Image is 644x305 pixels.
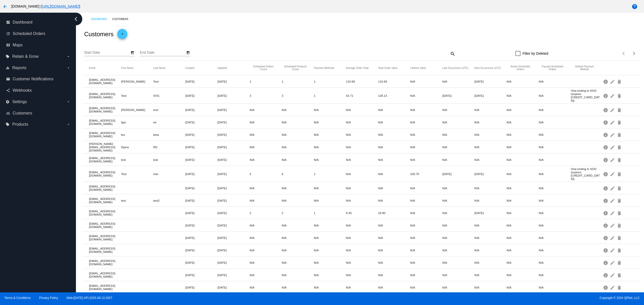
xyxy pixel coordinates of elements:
[314,210,346,216] mat-cell: 1
[474,185,507,191] mat-cell: N/A
[89,130,121,139] mat-cell: [EMAIL_ADDRESS][DOMAIN_NAME]
[314,235,346,241] mat-cell: N/A
[378,144,410,150] mat-cell: N/A
[474,132,507,138] mat-cell: N/A
[121,107,153,113] mat-cell: [PERSON_NAME]
[474,235,507,241] mat-cell: N/A
[91,15,112,23] a: Dashboard
[539,235,571,241] mat-cell: N/A
[217,66,227,69] button: Change sorting for UpdatedUtc
[250,79,282,84] mat-cell: 1
[217,107,250,113] mat-cell: [DATE]
[610,246,616,254] mat-icon: edit
[539,144,571,150] mat-cell: N/A
[6,30,70,38] a: update Scheduled Orders
[442,222,474,228] mat-cell: N/A
[314,157,346,163] mat-cell: N/A
[282,222,314,228] mat-cell: N/A
[250,198,282,203] mat-cell: N/A
[378,119,410,125] mat-cell: N/A
[603,209,609,217] mat-icon: info
[507,157,539,163] mat-cell: N/A
[603,106,609,114] mat-icon: info
[507,144,539,150] mat-cell: N/A
[603,92,609,100] mat-icon: info
[217,247,250,253] mat-cell: [DATE]
[153,93,185,99] mat-cell: SVG
[185,66,194,69] button: Change sorting for CreatedUtc
[410,198,442,203] mat-cell: N/A
[603,78,609,85] mat-icon: info
[282,260,314,265] mat-cell: N/A
[410,79,442,84] mat-cell: N/A
[6,18,70,26] a: dashboard Dashboard
[250,210,282,216] mat-cell: 2
[217,119,250,125] mat-cell: [DATE]
[507,247,539,253] mat-cell: N/A
[185,157,217,163] mat-cell: [DATE]
[410,157,442,163] mat-cell: N/A
[217,79,250,84] mat-cell: [DATE]
[571,88,603,103] mat-cell: Visa ending in 4242 (expires [CREDIT_CARD_DATA])
[314,119,346,125] mat-cell: N/A
[346,210,378,216] mat-cell: 9.45
[617,184,623,192] mat-icon: delete
[442,79,474,84] mat-cell: N/A
[13,20,32,25] span: Dashboard
[282,247,314,253] mat-cell: N/A
[89,258,121,267] mat-cell: [EMAIL_ADDRESS][DOMAIN_NAME]
[217,93,250,99] mat-cell: [DATE]
[140,51,185,55] input: End Date
[410,132,442,138] mat-cell: N/A
[89,91,121,100] mat-cell: [EMAIL_ADDRESS][DOMAIN_NAME]
[185,222,217,228] mat-cell: [DATE]
[89,169,121,178] mat-cell: [EMAIL_ADDRESS][DOMAIN_NAME]
[617,221,623,229] mat-icon: delete
[617,234,623,242] mat-icon: delete
[314,93,346,99] mat-cell: 1
[250,119,282,125] mat-cell: N/A
[185,119,217,125] mat-cell: [DATE]
[217,185,250,191] mat-cell: [DATE]
[474,171,507,177] mat-cell: [DATE]
[603,197,609,204] mat-icon: info
[378,235,410,241] mat-cell: N/A
[282,119,314,125] mat-cell: N/A
[185,185,217,191] mat-cell: [DATE]
[217,260,250,265] mat-cell: [DATE]
[539,171,571,177] mat-cell: N/A
[89,245,121,255] mat-cell: [EMAIL_ADDRESS][DOMAIN_NAME]
[282,107,314,113] mat-cell: N/A
[314,66,334,69] button: Change sorting for PaymentMethodsCount
[507,79,539,84] mat-cell: N/A
[507,119,539,125] mat-cell: N/A
[378,198,410,203] mat-cell: N/A
[474,210,507,216] mat-cell: [DATE]
[185,260,217,265] mat-cell: [DATE]
[346,66,369,69] button: Change sorting for AverageScheduledOrderTotal
[474,66,501,69] button: Change sorting for NextScheduledOrderOccurrenceUtc
[6,111,10,115] i: people_outline
[314,198,346,203] mat-cell: N/A
[42,4,79,8] a: [URL][DOMAIN_NAME]
[442,210,474,216] mat-cell: N/A
[6,20,10,24] i: dashboard
[378,171,410,177] mat-cell: N/A
[410,235,442,241] mat-cell: N/A
[610,170,616,178] mat-icon: edit
[185,235,217,241] mat-cell: [DATE]
[250,247,282,253] mat-cell: N/A
[185,50,191,55] button: Open calendar
[507,198,539,203] mat-cell: N/A
[89,183,121,193] mat-cell: [EMAIL_ADDRESS][DOMAIN_NAME]
[89,196,121,205] mat-cell: [EMAIL_ADDRESS][DOMAIN_NAME]
[610,118,616,126] mat-icon: edit
[346,93,378,99] mat-cell: 42.71
[410,107,442,113] mat-cell: N/A
[378,185,410,191] mat-cell: N/A
[282,65,309,71] button: Change sorting for TotalProductsScheduledCount
[410,185,442,191] mat-cell: N/A
[617,156,623,164] mat-icon: delete
[610,221,616,229] mat-icon: edit
[119,32,125,38] mat-icon: add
